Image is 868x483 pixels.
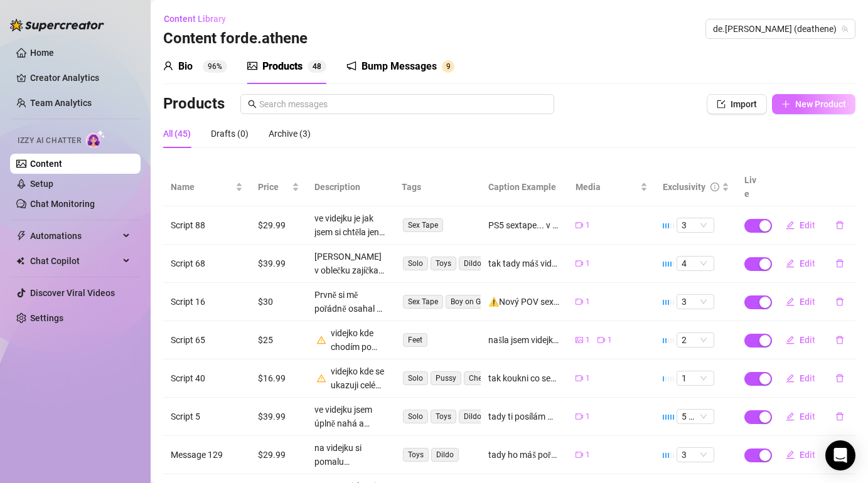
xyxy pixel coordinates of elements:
span: 1 [586,220,590,231]
span: edit [786,221,795,230]
button: Edit [776,292,825,312]
sup: 48 [308,60,326,73]
span: edit [786,450,795,459]
span: Izzy AI Chatter [18,135,81,147]
span: video-camera [576,451,583,459]
td: Script 5 [163,398,250,436]
div: Bump Messages [362,59,437,74]
a: Content [30,159,62,169]
span: Solo [403,371,428,385]
span: info-circle [710,183,719,191]
span: 1 [586,373,590,385]
span: team [841,25,849,33]
img: AI Chatter [86,130,105,148]
span: 3 [682,218,709,232]
div: Exclusivity [663,180,705,194]
span: Content Library [164,14,226,24]
span: 3 [682,448,709,462]
span: Sex Tape [403,295,443,309]
span: Price [258,180,289,194]
td: $16.99 [250,359,307,398]
span: Edit [800,411,815,422]
span: New Product [795,99,846,109]
span: Edit [800,373,815,383]
div: ve videjku je jak jsem si chtěla jen zahrát na ps5 ale byla jsem vyrušena a.[PERSON_NAME] co nejv... [314,211,387,239]
span: edit [786,336,795,344]
td: $30 [250,283,307,321]
th: Price [250,168,307,206]
button: delete [825,406,854,427]
a: Setup [30,179,53,189]
button: Edit [776,445,825,465]
span: 3 [682,295,709,309]
div: ve videjku jsem úplně nahá a přílepím obrovské 28cm dildo na okno snad mě tam nikdo neviděl ale b... [314,403,387,430]
a: Discover Viral Videos [30,288,115,298]
div: Products [262,59,303,74]
span: 4 [313,62,317,71]
div: Archive (3) [269,127,311,141]
span: delete [835,374,844,383]
span: Automations [30,226,119,246]
span: Cheap content [464,371,523,385]
span: plus [781,100,790,109]
span: delete [835,412,844,421]
button: Edit [776,368,825,388]
sup: 9 [442,60,454,73]
span: Edit [800,450,815,460]
button: Import [707,94,767,114]
a: Creator Analytics [30,68,131,88]
a: Home [30,48,54,58]
td: $29.99 [250,206,307,245]
th: Name [163,168,250,206]
img: Chat Copilot [16,257,24,265]
span: video-camera [576,221,583,229]
span: de.athene (deathene) [713,19,848,38]
span: 5 🔥 [682,410,709,423]
span: 8 [317,62,321,71]
span: 1 [586,334,590,346]
span: video-camera [576,298,583,305]
span: Media [576,180,638,194]
span: Chat Copilot [30,251,119,271]
span: Feet [403,333,427,347]
td: $25 [250,321,307,359]
td: $29.99 [250,436,307,474]
span: edit [786,297,795,306]
span: import [717,100,726,109]
span: Toys [431,410,456,423]
span: search [248,100,257,109]
span: video-camera [576,374,583,382]
div: Bio [178,59,193,74]
button: Edit [776,215,825,235]
span: Dildo [431,448,459,462]
th: Tags [394,168,481,206]
span: edit [786,374,795,383]
button: delete [825,292,854,312]
td: Script 40 [163,359,250,398]
span: Solo [403,410,428,423]
span: edit [786,412,795,421]
span: thunderbolt [16,231,26,241]
span: 1 [608,334,612,346]
span: delete [835,259,844,268]
div: videjko kde chodím po [PERSON_NAME] a s kamerou na ponožky 😈plus fotečka nožiček [331,326,387,354]
div: Prvně si mě pořádně osahal a připravil 🥵 Posléze ohnul o gauč a zatahal za vlásky Nakonec si mě o... [314,288,387,316]
span: delete [835,221,844,230]
span: notification [346,61,356,71]
span: picture [247,61,257,71]
div: videjko kde se ukazuji celé nahá a potom si hraji s prstíky a ukazuji jak jsem mokrá [331,364,387,392]
button: delete [825,215,854,235]
div: tak tady máš videjko v oblečku zajíčka kde ti prvně ukážu zadeček a potom si dám analní količek d... [488,257,560,270]
a: Settings [30,313,63,323]
button: Edit [776,253,825,273]
div: tak koukni co semnou děláš 😈 [488,371,560,385]
td: Message 129 [163,436,250,474]
span: video-camera [576,413,583,420]
button: New Product [772,94,855,114]
button: Edit [776,330,825,350]
span: 1 [682,371,709,385]
span: Edit [800,335,815,345]
div: All (45) [163,127,191,141]
div: na videjku si pomalu [PERSON_NAME] s nožkama a posléze na figuríně honím penis z pohledu jak kdyb... [314,441,387,469]
a: Team Analytics [30,98,92,108]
